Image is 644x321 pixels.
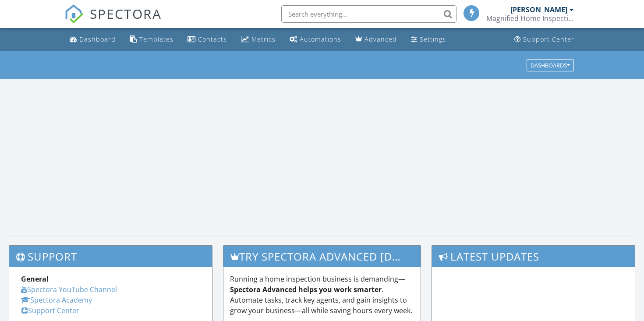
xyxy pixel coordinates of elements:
[66,32,119,48] a: Dashboard
[531,62,570,68] div: Dashboards
[64,12,162,30] a: SPECTORA
[420,35,446,43] div: Settings
[90,4,162,23] span: SPECTORA
[432,246,635,267] h3: Latest Updates
[486,14,574,23] div: Magnified Home Inspections
[79,35,116,43] div: Dashboard
[223,246,421,267] h3: Try spectora advanced [DATE]
[281,5,456,23] input: Search everything...
[139,35,173,43] div: Templates
[64,4,84,24] img: The Best Home Inspection Software - Spectora
[230,285,382,294] strong: Spectora Advanced helps you work smarter
[21,285,117,294] a: Spectora YouTube Channel
[21,295,92,305] a: Spectora Academy
[510,5,567,14] div: [PERSON_NAME]
[21,306,79,315] a: Support Center
[523,35,574,43] div: Support Center
[251,35,276,43] div: Metrics
[527,59,574,71] button: Dashboards
[364,35,397,43] div: Advanced
[9,246,212,267] h3: Support
[184,32,230,48] a: Contacts
[237,32,279,48] a: Metrics
[407,32,449,48] a: Settings
[198,35,227,43] div: Contacts
[126,32,177,48] a: Templates
[300,35,341,43] div: Automations
[286,32,345,48] a: Automations (Basic)
[230,274,414,316] p: Running a home inspection business is demanding— . Automate tasks, track key agents, and gain ins...
[511,32,578,48] a: Support Center
[21,274,49,284] strong: General
[352,32,400,48] a: Advanced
